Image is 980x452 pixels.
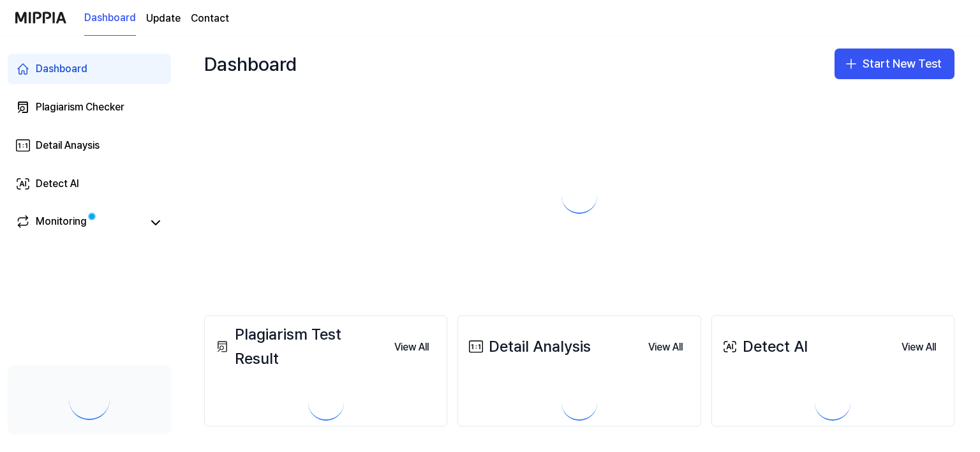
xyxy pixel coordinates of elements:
a: View All [384,333,439,360]
button: View All [891,335,946,360]
a: Detect AI [8,169,171,199]
div: Detail Analysis [466,335,591,359]
div: Plagiarism Test Result [212,322,384,372]
a: Dashboard [84,1,136,36]
a: Detail Anaysis [8,130,171,161]
a: View All [638,333,693,360]
button: Start New Test [835,49,954,79]
a: Contact [191,11,229,26]
div: Monitoring [36,214,87,232]
div: Dashboard [36,61,87,77]
a: Monitoring [15,214,143,232]
div: Dashboard [204,49,297,79]
div: Plagiarism Checker [36,100,124,115]
button: View All [384,335,439,360]
button: View All [638,335,693,360]
div: Detail Anaysis [36,138,100,153]
div: Detect AI [720,335,808,359]
a: Update [146,11,181,26]
a: Plagiarism Checker [8,92,171,123]
div: Detect AI [36,176,79,192]
a: Dashboard [8,54,171,84]
a: View All [891,333,946,360]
